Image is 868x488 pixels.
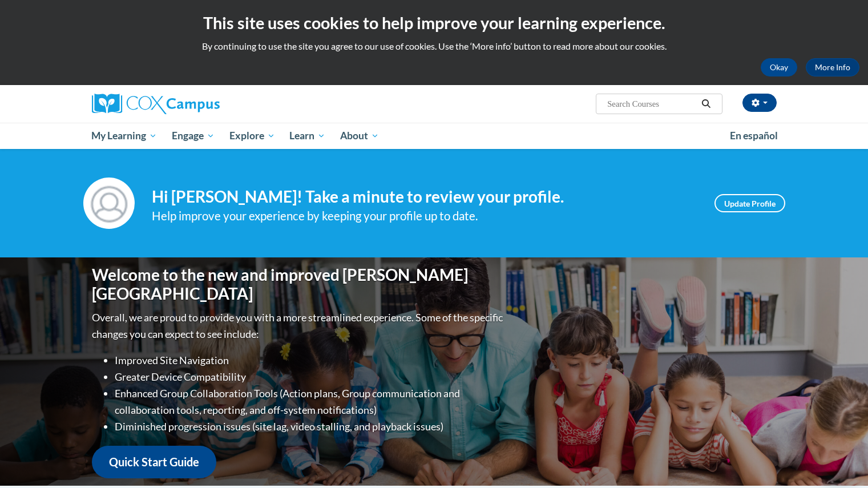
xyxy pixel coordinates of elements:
[333,123,386,149] a: About
[91,129,157,143] span: My Learning
[84,123,165,149] a: My Learning
[152,187,697,207] h4: Hi [PERSON_NAME]! Take a minute to review your profile.
[152,207,697,225] div: Help improve your experience by keeping your profile up to date.
[697,97,714,111] button: Search
[282,123,333,149] a: Learn
[730,130,778,142] span: En español
[340,129,379,143] span: About
[83,178,135,229] img: Profile Image
[92,446,216,478] a: Quick Start Guide
[722,124,785,148] a: En español
[92,265,506,304] h1: Welcome to the new and improved [PERSON_NAME][GEOGRAPHIC_DATA]
[92,94,220,114] img: Cox Campus
[742,94,777,112] button: Account Settings
[806,58,859,76] a: More Info
[761,58,797,76] button: Okay
[115,418,506,435] li: Diminished progression issues (site lag, video stalling, and playback issues)
[289,129,325,143] span: Learn
[9,40,859,53] p: By continuing to use the site you agree to our use of cookies. Use the ‘More info’ button to read...
[9,11,859,34] h2: This site uses cookies to help improve your learning experience.
[115,369,506,385] li: Greater Device Compatibility
[164,123,222,149] a: Engage
[606,97,697,111] input: Search Courses
[92,309,506,342] p: Overall, we are proud to provide you with a more streamlined experience. Some of the specific cha...
[172,129,215,143] span: Engage
[115,385,506,418] li: Enhanced Group Collaboration Tools (Action plans, Group communication and collaboration tools, re...
[822,442,859,479] iframe: Button to launch messaging window
[229,129,275,143] span: Explore
[115,352,506,369] li: Improved Site Navigation
[92,94,309,114] a: Cox Campus
[714,194,785,212] a: Update Profile
[222,123,282,149] a: Explore
[75,123,794,149] div: Main menu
